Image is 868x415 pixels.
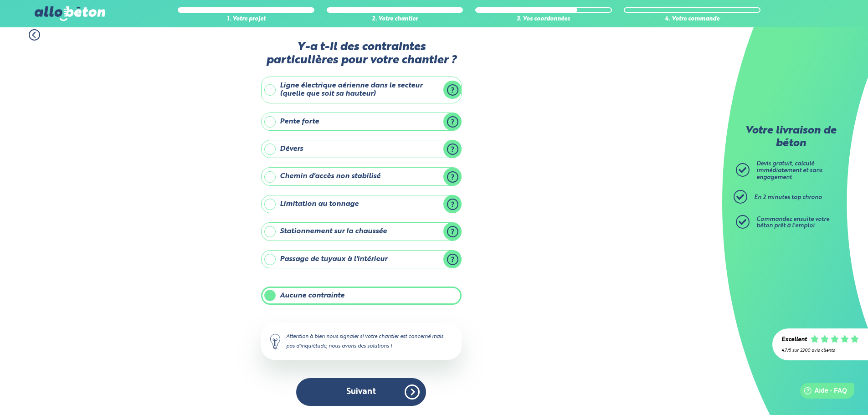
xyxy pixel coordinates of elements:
[261,113,462,131] label: Pente forte
[178,16,314,23] div: 1. Votre projet
[261,250,462,268] label: Passage de tuyaux à l'intérieur
[475,16,612,23] div: 3. Vos coordonnées
[787,379,858,405] iframe: Help widget launcher
[624,16,760,23] div: 4. Votre commande
[327,16,463,23] div: 2. Votre chantier
[261,222,462,241] label: Stationnement sur la chaussée
[261,323,462,359] div: Attention à bien nous signaler si votre chantier est concerné mais pas d'inquiétude, nous avons d...
[261,140,462,158] label: Dévers
[35,6,105,21] img: allobéton
[261,287,462,305] label: Aucune contrainte
[261,167,462,185] label: Chemin d'accès non stabilisé
[261,77,462,103] label: Ligne électrique aérienne dans le secteur (quelle que soit sa hauteur)
[261,195,462,213] label: Limitation au tonnage
[296,378,426,406] button: Suivant
[261,41,462,67] label: Y-a t-il des contraintes particulières pour votre chantier ?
